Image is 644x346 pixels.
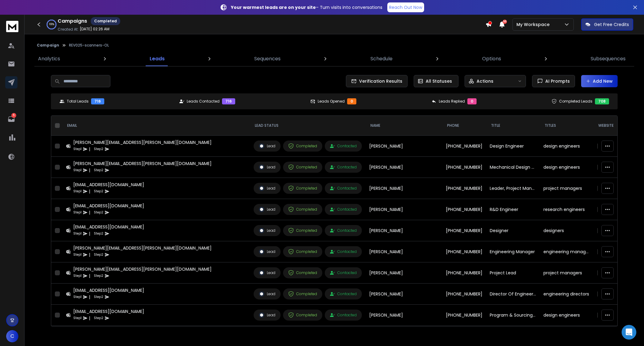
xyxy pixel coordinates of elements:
div: Lead [259,164,275,170]
div: Lead [259,143,275,149]
div: Contacted [330,144,357,149]
div: Completed [288,143,317,149]
div: [EMAIL_ADDRESS][DOMAIN_NAME] [73,203,144,209]
td: Project Lead [486,262,540,284]
div: Completed [288,207,317,212]
a: Schedule [367,51,396,66]
p: Step 2 [94,252,103,258]
div: 716 [222,98,235,104]
p: REV025-scanners-OL [69,43,109,48]
td: [PERSON_NAME] [366,241,442,262]
td: Leader, Project Management [486,178,540,199]
p: Step 2 [94,315,103,321]
span: Verification Results [357,78,402,84]
p: Step 2 [94,231,103,237]
p: Total Leads [67,99,89,104]
p: Step 1 [73,294,82,300]
div: Completed [288,228,317,233]
td: [PHONE_NUMBER] [442,241,486,262]
div: [EMAIL_ADDRESS][DOMAIN_NAME] [73,308,144,314]
p: Get Free Credits [594,21,629,28]
td: [DOMAIN_NAME] [593,241,635,262]
button: C [6,330,18,342]
p: Step 1 [73,167,82,173]
td: design engineers [540,136,593,157]
p: Actions [477,78,493,84]
span: AI Prompts [543,78,570,84]
p: Options [482,55,501,62]
div: Lead [259,186,275,191]
div: [PERSON_NAME][EMAIL_ADDRESS][PERSON_NAME][DOMAIN_NAME] [73,266,212,272]
p: | [89,167,90,173]
div: Contacted [330,313,357,318]
td: [PERSON_NAME] [366,262,442,284]
td: Program & Sourcing Specialist, Product Design & Development [486,305,540,326]
p: | [89,273,90,279]
td: [DOMAIN_NAME] [593,199,635,220]
div: Completed [288,249,317,254]
td: Mechanical Design Engineer [486,157,540,178]
p: Step 2 [94,167,103,173]
div: Completed [288,270,317,276]
p: Reach Out Now [389,4,422,10]
p: Step 2 [94,209,103,216]
p: – Turn visits into conversations [231,4,382,10]
th: titles [540,116,593,136]
a: Reach Out Now [387,2,424,12]
td: [DOMAIN_NAME] [593,136,635,157]
div: 0 [347,98,356,104]
button: Add New [581,75,618,87]
strong: Your warmest leads are on your site [231,4,316,10]
a: 5 [5,113,17,125]
td: [PERSON_NAME] [366,157,442,178]
h1: Campaigns [58,17,87,25]
p: | [89,231,90,237]
p: Step 1 [73,209,82,216]
td: [DOMAIN_NAME] [593,262,635,284]
th: LEAD STATUS [250,116,366,136]
div: Contacted [330,165,357,170]
p: | [89,315,90,321]
div: [PERSON_NAME][EMAIL_ADDRESS][PERSON_NAME][DOMAIN_NAME] [73,139,212,145]
div: Lead [259,312,275,318]
div: Completed [288,291,317,297]
td: Engineering Manager [486,241,540,262]
td: design engineers [540,157,593,178]
div: Completed [91,17,120,25]
td: design engineers [540,305,593,326]
p: Step 1 [73,146,82,152]
p: Step 1 [73,252,82,258]
td: project managers [540,262,593,284]
button: Campaign [37,43,59,48]
td: [PERSON_NAME] [366,136,442,157]
p: | [89,209,90,216]
th: website [593,116,635,136]
div: Contacted [330,186,357,191]
p: Leads Contacted [187,99,220,104]
td: engineering directors [540,284,593,305]
td: [DOMAIN_NAME] [593,305,635,326]
a: Sequences [251,51,284,66]
td: [DOMAIN_NAME] [593,178,635,199]
td: [PERSON_NAME] [366,284,442,305]
p: Step 2 [94,294,103,300]
th: NAME [366,116,442,136]
button: AI Prompts [532,75,575,87]
p: Step 2 [94,188,103,194]
div: Completed [288,312,317,318]
p: Leads [150,55,165,62]
div: [PERSON_NAME][EMAIL_ADDRESS][PERSON_NAME][DOMAIN_NAME] [73,245,212,251]
div: 708 [595,98,609,104]
td: [PHONE_NUMBER] [442,284,486,305]
td: Design Engineer [486,136,540,157]
td: [PHONE_NUMBER] [442,220,486,241]
th: Phone [442,116,486,136]
div: Contacted [330,249,357,254]
td: Director Of Engineering [486,284,540,305]
td: [DOMAIN_NAME] [593,284,635,305]
div: Lead [259,291,275,297]
a: Options [478,51,505,66]
p: Subsequences [591,55,626,62]
div: Lead [259,228,275,233]
a: Leads [146,51,168,66]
